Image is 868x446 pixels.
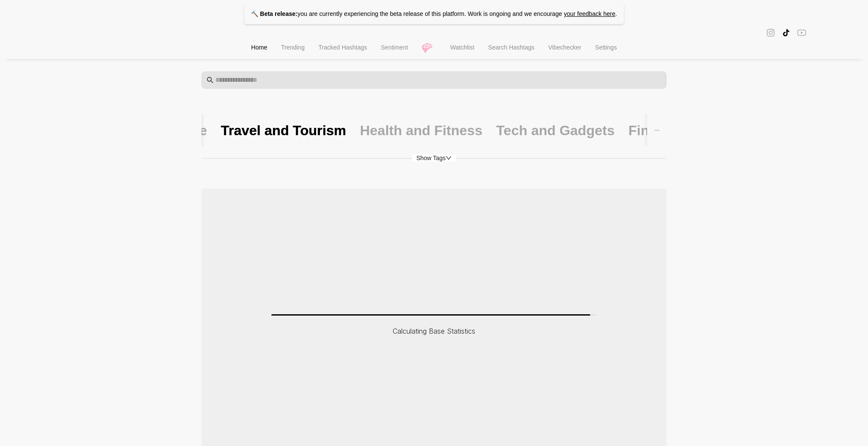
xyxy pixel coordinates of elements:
span: youtube [797,28,806,37]
span: Sentiment [381,44,408,51]
span: Settings [595,44,617,51]
a: your feedback here [564,10,615,17]
div: Travel and Tourism [221,121,346,139]
span: Trending [281,44,305,51]
p: you are currently experiencing the beta release of this platform. Work is ongoing and we encourage . [244,3,624,24]
span: search [207,77,214,84]
span: Search Hashtags [488,44,534,51]
p: Calculating Base Statistics [393,326,475,337]
span: Home [251,44,267,51]
span: Watchlist [450,44,474,51]
div: Finance and Investment [628,121,785,139]
span: Show Tags [412,155,456,161]
strong: 🔨 Beta release: [251,10,298,17]
div: Tech and Gadgets [496,121,614,139]
span: down [446,155,452,161]
div: Health and Fitness [360,121,483,139]
span: ellipsis [654,127,660,133]
span: instagram [766,28,775,37]
span: Tracked Hashtags [318,44,367,51]
span: Vibechecker [548,44,581,51]
button: ellipsis [647,115,666,146]
div: Food and Beverage [79,121,207,139]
